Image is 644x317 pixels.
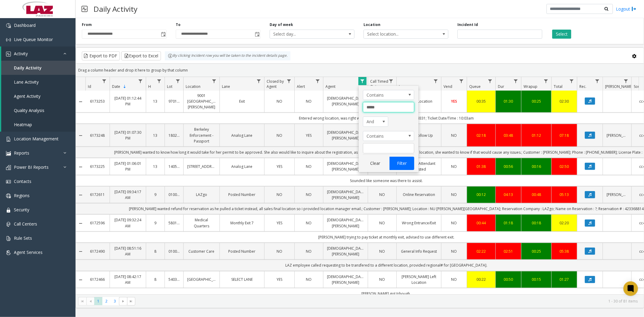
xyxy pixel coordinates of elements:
[499,98,517,104] a: 01:30
[605,84,633,89] span: [PERSON_NAME]
[268,220,291,226] a: YES
[400,98,437,104] a: Wrong Location
[6,208,11,213] img: 'icon'
[150,248,161,254] a: 8
[14,193,30,198] span: Regions
[451,99,457,104] span: YES
[255,77,263,85] a: Lane Filter Menu
[525,192,548,197] div: 00:48
[89,98,106,104] a: 6173253
[277,220,282,226] span: YES
[76,193,85,197] a: Collapse Details
[525,98,548,104] a: 00:25
[499,164,517,169] a: 00:56
[102,297,111,305] span: Page 2
[119,297,127,306] span: Go to the next page
[499,248,517,254] a: 02:51
[187,248,216,254] a: Customer Care
[186,84,200,89] span: Location
[167,84,172,89] span: Lot
[121,299,126,304] span: Go to the next page
[168,192,180,197] a: 010052
[445,98,463,104] a: YES
[555,192,573,197] div: 05:13
[499,277,517,282] a: 00:50
[187,277,216,282] a: [GEOGRAPHIC_DATA]
[76,249,85,254] a: Collapse Details
[76,99,85,104] a: Collapse Details
[298,192,319,197] a: NO
[6,222,11,227] img: 'icon'
[14,178,31,184] span: Contacts
[471,248,492,254] a: 02:22
[363,90,404,100] span: Contains
[372,220,393,226] a: NO
[82,2,88,16] img: pageIcon
[277,192,282,197] span: NO
[223,277,261,282] a: SELECT LANE
[363,117,388,127] span: Agent Filter Logic
[499,133,517,138] a: 03:48
[363,90,414,100] span: Agent Filter Operators
[6,52,11,56] img: 'icon'
[1,75,75,89] a: Lane Activity
[14,249,43,255] span: Agent Services
[14,207,29,213] span: Security
[14,79,39,85] span: Lane Activity
[499,192,517,197] div: 04:13
[268,277,291,282] a: YES
[187,192,216,197] a: LAZgo
[114,245,142,257] a: [DATE] 08:51:16 AM
[327,189,364,200] a: [DEMOGRAPHIC_DATA][PERSON_NAME]
[14,93,40,99] span: Agent Activity
[593,77,601,85] a: Rec. Filter Menu
[89,133,106,138] a: 6173248
[82,22,92,27] label: From
[14,65,42,71] span: Daily Activity
[150,220,161,226] a: 9
[14,164,49,170] span: Power BI Reports
[114,189,142,200] a: [DATE] 09:34:17 AM
[327,130,364,141] a: [DEMOGRAPHIC_DATA][PERSON_NAME]
[121,51,161,60] button: Export to Excel
[400,133,437,138] a: Status Follow Up
[471,192,492,197] div: 00:12
[168,98,180,104] a: 970131
[363,131,404,141] span: Contains
[298,133,319,138] a: YES
[82,51,120,60] button: Export to PDF
[6,250,11,255] img: 'icon'
[555,133,573,138] a: 07:18
[76,65,644,75] div: Drag a column header and drop it here to group by that column
[298,220,319,226] a: NO
[471,220,492,226] a: 00:44
[89,277,106,282] a: 6172466
[457,77,466,85] a: Vend Filter Menu
[6,194,11,198] img: 'icon'
[150,192,161,197] a: 9
[451,277,457,282] span: NO
[176,22,181,27] label: To
[268,248,291,254] a: NO
[89,220,106,226] a: 6172596
[14,22,36,28] span: Dashboard
[89,192,106,197] a: 6172611
[91,2,140,16] h3: Daily Activity
[168,220,180,226] a: 580166
[432,77,440,85] a: Issue Filter Menu
[632,6,636,12] img: logout
[471,164,492,169] div: 01:38
[89,164,106,169] a: 6173225
[14,107,44,113] span: Quality Analysis
[451,249,457,254] span: NO
[298,248,319,254] a: NO
[471,277,492,282] div: 00:22
[136,77,145,85] a: Date Filter Menu
[223,98,261,104] a: Exit
[327,245,364,257] a: [DEMOGRAPHIC_DATA][PERSON_NAME]
[445,192,463,197] a: NO
[76,221,85,226] a: Collapse Details
[187,164,216,169] a: [STREET_ADDRESS]
[160,30,166,38] span: Toggle popup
